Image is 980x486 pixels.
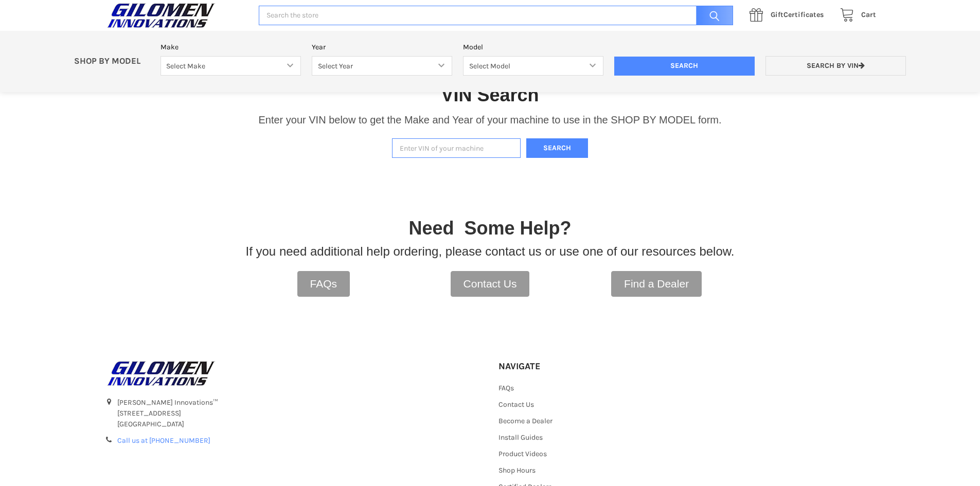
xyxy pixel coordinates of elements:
span: Cart [861,10,876,19]
a: Shop Hours [498,466,536,475]
input: Search the store [259,6,733,26]
a: Install Guides [498,433,543,442]
p: If you need additional help ordering, please contact us or use one of our resources below. [246,242,735,261]
address: [PERSON_NAME] Innovations™ [STREET_ADDRESS] [GEOGRAPHIC_DATA] [117,397,482,429]
label: Make [161,42,301,52]
h5: Navigate [498,361,613,372]
a: Contact Us [451,271,530,297]
a: FAQs [297,271,350,297]
input: Search [614,57,755,76]
label: Model [463,42,603,52]
input: Search [691,6,733,26]
p: Need Some Help? [408,214,571,242]
a: Cart [834,9,876,22]
a: FAQs [498,384,514,392]
a: Become a Dealer [498,417,553,425]
span: Gift [771,10,783,19]
a: Call us at [PHONE_NUMBER] [117,436,210,445]
span: Certificates [771,10,824,19]
label: Year [312,42,452,52]
a: GiftCertificates [744,9,834,22]
a: GILOMEN INNOVATIONS [104,3,248,28]
h1: VIN Search [441,83,539,106]
a: Product Videos [498,449,547,458]
a: Search by VIN [765,56,906,76]
a: Contact Us [498,400,534,409]
p: SHOP BY MODEL [69,56,155,67]
input: Enter VIN of your machine [392,138,521,158]
a: GILOMEN INNOVATIONS [104,361,482,386]
img: GILOMEN INNOVATIONS [104,3,218,28]
a: Find a Dealer [611,271,702,297]
img: GILOMEN INNOVATIONS [104,361,218,386]
button: Search [526,138,588,158]
p: Enter your VIN below to get the Make and Year of your machine to use in the SHOP BY MODEL form. [258,112,721,128]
